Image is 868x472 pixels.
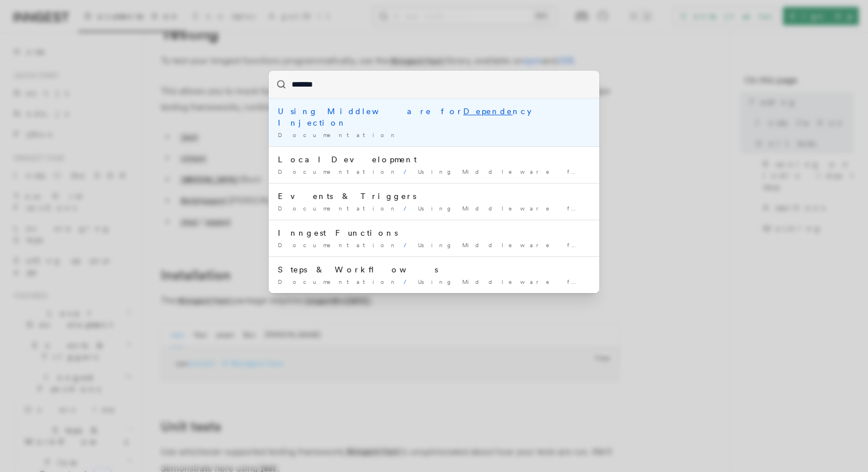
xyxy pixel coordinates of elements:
[418,278,780,285] span: Using Middleware for ncy Injection
[418,241,780,248] span: Using Middleware for ncy Injection
[404,168,413,175] span: /
[418,168,780,175] span: Using Middleware for ncy Injection
[278,241,399,248] span: Documentation
[278,154,590,165] div: Local Development
[278,106,590,128] div: Using Middleware for ncy Injection
[463,107,513,116] mark: Depende
[278,264,590,275] div: Steps & Workflows
[278,227,590,239] div: Inngest Functions
[404,278,413,285] span: /
[278,190,590,202] div: Events & Triggers
[278,205,399,212] span: Documentation
[418,205,780,212] span: Using Middleware for ncy Injection
[278,168,399,175] span: Documentation
[278,131,399,138] span: Documentation
[278,278,399,285] span: Documentation
[404,241,413,248] span: /
[404,205,413,212] span: /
